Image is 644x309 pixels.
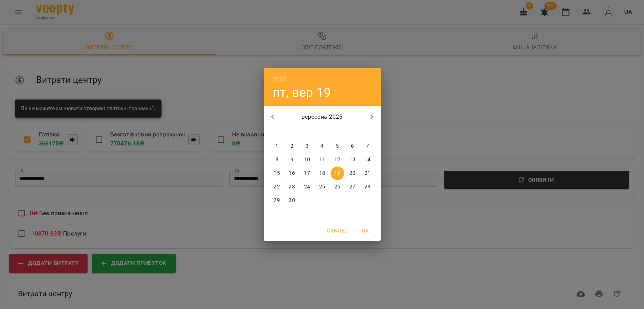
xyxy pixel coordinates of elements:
[315,139,329,153] button: 4
[274,183,280,191] p: 22
[346,139,359,153] button: 6
[270,139,284,153] button: 1
[273,74,287,85] button: 2025
[354,224,378,237] button: OK
[281,112,363,121] p: вересень 2025
[289,170,295,177] p: 16
[346,167,359,180] button: 20
[346,128,359,136] span: сб
[335,142,338,150] p: 5
[274,197,280,204] p: 29
[319,183,325,191] p: 25
[270,180,284,194] button: 22
[330,167,344,180] button: 19
[270,167,284,180] button: 15
[315,180,329,194] button: 25
[330,139,344,153] button: 5
[304,156,310,164] p: 10
[319,170,325,177] p: 18
[330,153,344,167] button: 12
[319,156,325,164] p: 11
[361,139,374,153] button: 7
[346,180,359,194] button: 27
[289,197,295,204] p: 30
[270,128,284,136] span: пн
[275,142,278,150] p: 1
[300,167,314,180] button: 17
[285,153,299,167] button: 9
[330,128,344,136] span: пт
[300,128,314,136] span: ср
[350,142,354,150] p: 6
[270,194,284,207] button: 29
[300,153,314,167] button: 10
[290,156,293,164] p: 9
[300,180,314,194] button: 24
[305,142,308,150] p: 3
[275,156,278,164] p: 8
[327,226,347,235] span: Cancel
[349,183,355,191] p: 27
[290,142,293,150] p: 2
[361,167,374,180] button: 21
[364,156,370,164] p: 14
[304,183,310,191] p: 24
[304,170,310,177] p: 17
[285,139,299,153] button: 2
[349,156,355,164] p: 13
[315,128,329,136] span: чт
[366,142,369,150] p: 7
[320,142,323,150] p: 4
[346,153,359,167] button: 13
[361,180,374,194] button: 28
[361,153,374,167] button: 14
[324,224,350,237] button: Cancel
[285,194,299,207] button: 30
[315,167,329,180] button: 18
[274,170,280,177] p: 15
[285,128,299,136] span: вт
[334,183,340,191] p: 26
[334,156,340,164] p: 12
[289,183,295,191] p: 23
[273,85,331,100] button: пт, вер 19
[330,180,344,194] button: 26
[364,183,370,191] p: 28
[285,180,299,194] button: 23
[361,128,374,136] span: нд
[334,170,340,177] p: 19
[270,153,284,167] button: 8
[349,170,355,177] p: 20
[364,170,370,177] p: 21
[357,226,375,235] span: OK
[300,139,314,153] button: 3
[315,153,329,167] button: 11
[285,167,299,180] button: 16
